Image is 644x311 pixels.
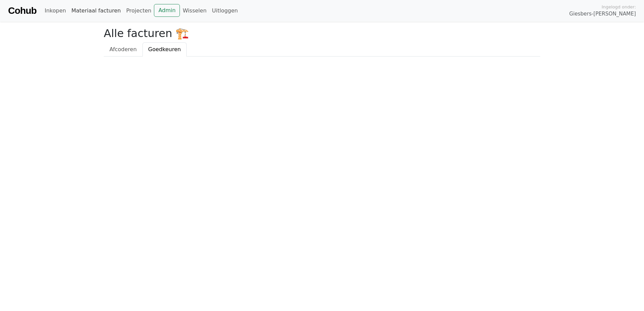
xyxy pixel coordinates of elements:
a: Wisselen [180,4,209,18]
a: Uitloggen [209,4,240,18]
span: Afcoderen [109,46,137,53]
a: Cohub [8,3,36,19]
a: Goedkeuren [142,42,187,57]
a: Projecten [124,4,154,18]
a: Afcoderen [104,42,142,57]
a: Materiaal facturen [69,4,124,18]
a: Inkopen [42,4,68,18]
span: Goedkeuren [148,46,181,53]
a: Admin [154,4,180,17]
h2: Alle facturen 🏗️ [104,27,540,40]
span: Ingelogd onder: [602,4,636,10]
span: Giesbers-[PERSON_NAME] [569,10,636,18]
